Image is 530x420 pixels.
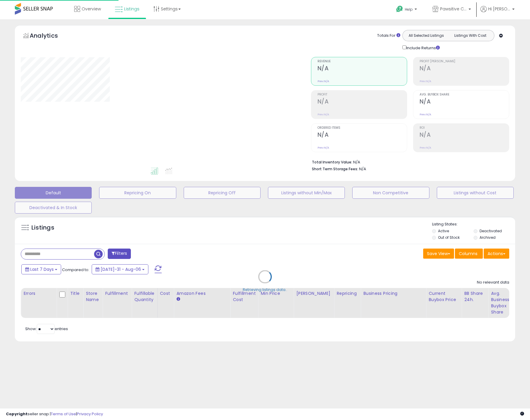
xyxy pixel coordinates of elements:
h2: N/A [420,65,509,73]
button: All Selected Listings [404,32,448,39]
div: Totals For [377,33,400,39]
span: Ordered Items [318,126,407,130]
span: Profit [PERSON_NAME] [420,60,509,63]
span: N/A [359,166,366,172]
h5: Analytics [30,31,69,41]
i: Get Help [396,5,403,13]
a: Help [391,1,423,19]
span: Help [405,7,413,12]
li: N/A [312,158,505,165]
button: Deactivated & In Stock [15,202,92,214]
span: Profit [318,93,407,96]
h2: N/A [318,65,407,73]
h2: N/A [318,131,407,139]
button: Non Competitive [352,187,429,199]
span: ROI [420,126,509,130]
span: Pawsitive Catitude CA [440,6,467,12]
button: Listings without Cost [437,187,514,199]
small: Prev: N/A [318,146,329,149]
span: Listings [124,6,139,12]
button: Repricing On [99,187,176,199]
small: Prev: N/A [318,113,329,116]
span: Avg. Buybox Share [420,93,509,96]
h2: N/A [420,98,509,106]
small: Prev: N/A [318,79,329,83]
a: Hi [PERSON_NAME] [480,6,515,19]
b: Total Inventory Value: [312,160,352,165]
span: Revenue [318,60,407,63]
h2: N/A [420,131,509,139]
small: Prev: N/A [420,113,431,116]
button: Listings With Cost [448,32,492,39]
h2: N/A [318,98,407,106]
small: Prev: N/A [420,79,431,83]
span: Hi [PERSON_NAME] [488,6,510,12]
button: Default [15,187,92,199]
div: Include Returns [398,44,447,51]
div: Retrieving listings data.. [243,287,287,292]
small: Prev: N/A [420,146,431,149]
b: Short Term Storage Fees: [312,166,358,171]
button: Listings without Min/Max [268,187,345,199]
button: Repricing Off [184,187,261,199]
span: Overview [82,6,101,12]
